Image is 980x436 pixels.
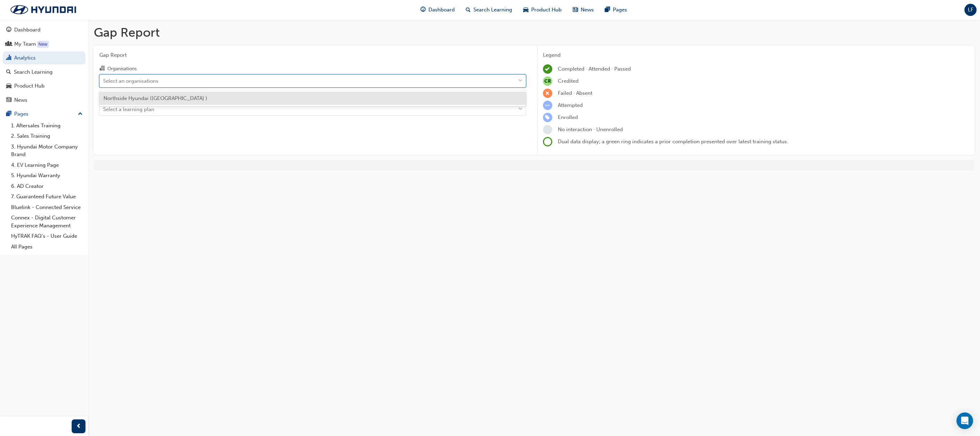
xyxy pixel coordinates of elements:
[76,422,81,431] span: prev-icon
[613,6,627,14] span: Pages
[466,6,471,14] span: search-icon
[37,41,49,48] div: Tooltip anchor
[6,41,11,47] span: people-icon
[3,80,85,92] a: Product Hub
[518,105,523,114] span: down-icon
[558,66,631,72] span: Completed · Attended · Passed
[581,6,594,14] span: News
[964,4,977,16] button: LF
[103,106,154,113] div: Select a learning plan
[543,76,552,86] span: null-icon
[605,6,610,14] span: pages-icon
[3,24,85,36] a: Dashboard
[103,77,158,85] div: Select an organisations
[6,55,11,61] span: chart-icon
[14,26,40,34] div: Dashboard
[8,231,85,242] a: HyTRAK FAQ's - User Guide
[968,6,973,14] span: LF
[420,6,426,14] span: guage-icon
[8,160,85,171] a: 4. EV Learning Page
[14,110,28,118] div: Pages
[14,40,36,48] div: My Team
[14,68,53,76] div: Search Learning
[558,114,578,120] span: Enrolled
[99,66,105,72] span: organisation-icon
[599,3,633,17] a: pages-iconPages
[3,94,85,107] a: News
[543,125,552,134] span: learningRecordVerb_NONE-icon
[523,6,528,14] span: car-icon
[8,170,85,181] a: 5. Hyundai Warranty
[14,96,27,104] div: News
[518,76,523,85] span: down-icon
[94,25,974,40] h1: Gap Report
[3,38,85,51] a: My Team
[8,131,85,142] a: 2. Sales Training
[558,138,788,145] span: Dual data display; a green ring indicates a prior completion presented over latest training status.
[543,113,552,122] span: learningRecordVerb_ENROLL-icon
[573,6,578,14] span: news-icon
[14,82,45,90] div: Product Hub
[6,83,11,89] span: car-icon
[415,3,460,17] a: guage-iconDashboard
[460,3,518,17] a: search-iconSearch Learning
[531,6,562,14] span: Product Hub
[543,64,552,74] span: learningRecordVerb_COMPLETE-icon
[6,69,11,75] span: search-icon
[558,78,579,84] span: Credited
[3,52,85,64] a: Analytics
[956,412,973,429] div: Open Intercom Messenger
[8,191,85,202] a: 7. Guaranteed Future Value
[567,3,599,17] a: news-iconNews
[558,90,592,96] span: Failed · Absent
[8,181,85,192] a: 6. AD Creator
[3,66,85,79] a: Search Learning
[8,242,85,252] a: All Pages
[518,3,567,17] a: car-iconProduct Hub
[3,108,85,120] button: Pages
[558,102,583,108] span: Attempted
[543,89,552,98] span: learningRecordVerb_FAIL-icon
[3,2,83,17] img: Trak
[3,22,85,108] button: DashboardMy TeamAnalyticsSearch LearningProduct HubNews
[473,6,512,14] span: Search Learning
[558,126,623,133] span: No interaction · Unenrolled
[428,6,455,14] span: Dashboard
[8,212,85,231] a: Connex - Digital Customer Experience Management
[6,111,11,117] span: pages-icon
[543,101,552,110] span: learningRecordVerb_ATTEMPT-icon
[8,120,85,131] a: 1. Aftersales Training
[103,95,207,101] span: Northside Hyundai ([GEOGRAPHIC_DATA] )
[6,27,11,33] span: guage-icon
[8,142,85,160] a: 3. Hyundai Motor Company Brand
[107,65,137,72] div: Organisations
[543,51,969,59] div: Legend
[78,110,83,119] span: up-icon
[8,202,85,213] a: Bluelink - Connected Service
[99,51,526,59] span: Gap Report
[6,97,11,103] span: news-icon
